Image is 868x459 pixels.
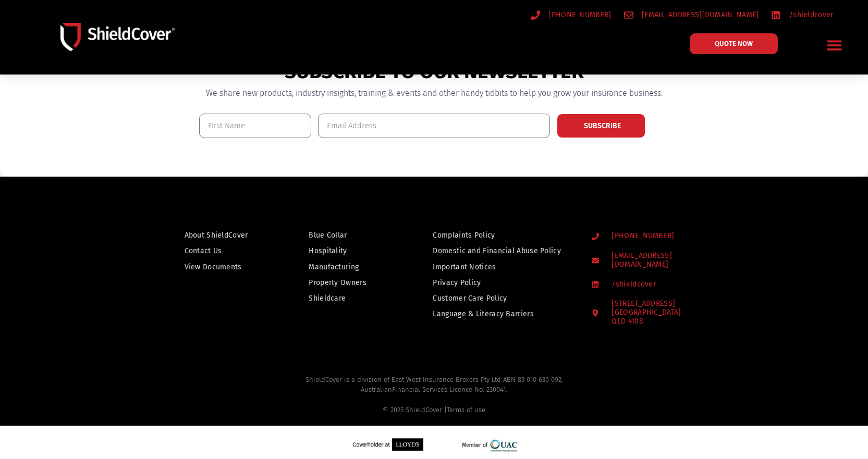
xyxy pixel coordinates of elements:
a: [EMAIL_ADDRESS][DOMAIN_NAME] [592,252,719,269]
a: Hospitality [309,244,388,257]
a: QUOTE NOW [690,33,778,54]
a: Contact Us [185,244,264,257]
a: /shieldcover [771,8,833,21]
span: Privacy Policy [433,276,481,289]
span: [PHONE_NUMBER] [546,8,611,21]
div: © 2025 ShieldCover | [18,405,850,415]
a: Property Owners [309,276,388,289]
span: [EMAIL_ADDRESS][DOMAIN_NAME] [609,252,719,269]
a: Blue Collar [309,229,388,242]
span: Important Notices [433,260,496,274]
span: View Documents [185,260,242,274]
iframe: LiveChat chat widget [664,87,868,459]
a: Domestic and Financial Abuse Policy [433,244,571,257]
input: Email Address [318,114,550,138]
a: [EMAIL_ADDRESS][DOMAIN_NAME] [624,8,759,21]
input: First Name [199,114,312,138]
a: [PHONE_NUMBER] [592,232,719,241]
span: Manufacturing [309,260,359,274]
span: Hospitality [309,244,347,257]
a: [PHONE_NUMBER] [531,8,612,21]
div: [GEOGRAPHIC_DATA] [612,308,681,326]
div: Menu Toggle [823,33,847,57]
span: Language & Literacy Barriers [433,307,533,320]
h2: ShieldCover is a division of East West Insurance Brokers Pty Ltd ABN 83 010 630 092, [18,375,850,415]
span: Blue Collar [309,229,347,242]
span: Complaints Policy [433,229,495,242]
button: SUBSCRIBE [557,114,645,138]
span: [STREET_ADDRESS] [609,300,681,326]
span: [PHONE_NUMBER] [609,232,674,241]
span: /shieldcover [787,8,834,21]
span: /shieldcover [609,280,656,289]
span: QUOTE NOW [715,40,753,47]
span: About ShieldCover [185,229,248,242]
span: [EMAIL_ADDRESS][DOMAIN_NAME] [639,8,759,21]
span: Domestic and Financial Abuse Policy [433,244,561,257]
div: Australian [18,384,850,415]
a: Language & Literacy Barriers [433,307,571,320]
a: Customer Care Policy [433,292,571,305]
a: About ShieldCover [185,229,264,242]
a: Important Notices [433,260,571,274]
div: QLD 4108 [612,317,681,326]
a: Privacy Policy [433,276,571,289]
span: Contact Us [185,244,222,257]
img: Shield-Cover-Underwriting-Australia-logo-full [60,23,175,51]
span: Shieldcare [309,292,346,305]
a: Manufacturing [309,260,388,274]
span: Property Owners [309,276,366,289]
h3: We share new products, industry insights, training & events and other handy tidbits to help you g... [199,89,669,97]
a: View Documents [185,260,264,274]
span: SUBSCRIBE [584,122,621,130]
a: Terms of use [447,406,485,414]
a: Complaints Policy [433,229,571,242]
a: /shieldcover [592,280,719,289]
span: Financial Services Licence No. 230041. [392,386,507,393]
a: Shieldcare [309,292,388,305]
span: Customer Care Policy [433,292,507,305]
